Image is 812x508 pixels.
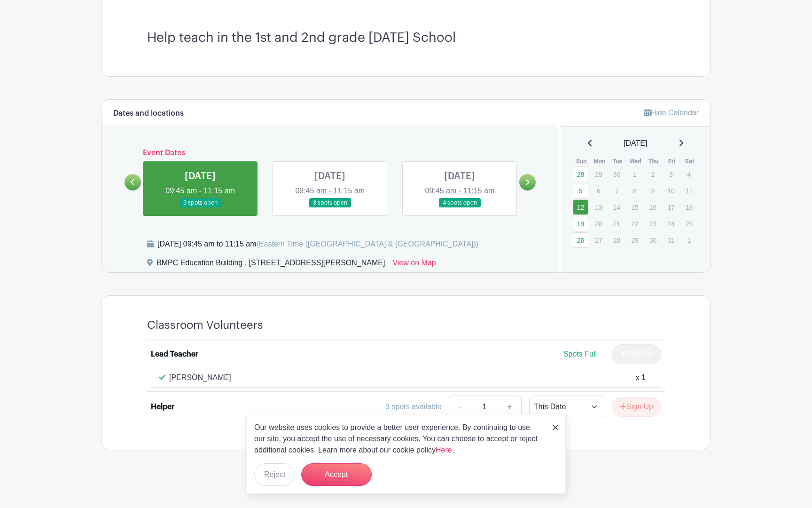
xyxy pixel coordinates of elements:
p: 15 [627,200,642,214]
p: 7 [609,183,625,198]
p: 11 [681,183,697,198]
p: 3 [663,167,679,182]
div: Lead Teacher [151,349,198,360]
th: Mon [590,157,609,166]
th: Wed [626,157,645,166]
p: 17 [663,200,679,214]
a: 19 [573,216,588,231]
th: Thu [645,157,663,166]
a: Hide Calendar [644,109,699,117]
div: x 1 [636,372,646,383]
a: + [498,396,522,418]
p: 13 [591,200,606,214]
div: [DATE] 09:45 am to 11:15 am [157,238,478,250]
button: Accept [301,463,372,486]
div: BMPC Education Building , [STREET_ADDRESS][PERSON_NAME] [156,257,385,272]
a: Here [436,446,452,454]
p: 1 [627,167,642,182]
p: 21 [609,216,625,231]
p: 22 [627,216,642,231]
p: 27 [591,233,606,247]
a: 28 [573,167,588,182]
th: Fri [663,157,681,166]
p: 30 [645,233,661,247]
div: 3 spots available [385,401,441,413]
img: close_button-5f87c8562297e5c2d7936805f587ecaba9071eb48480494691a3f1689db116b3.svg [553,425,558,430]
a: 5 [573,183,588,198]
p: 29 [627,233,642,247]
div: Helper [151,401,174,413]
h3: Help teach in the 1st and 2nd grade [DATE] School [147,30,665,46]
p: 14 [609,200,625,214]
p: 29 [591,167,606,182]
p: 23 [645,216,661,231]
p: 2 [645,167,661,182]
p: 18 [681,200,697,214]
p: 31 [663,233,679,247]
p: 16 [645,200,661,214]
th: Tue [609,157,627,166]
a: 26 [573,232,588,248]
button: Reject [254,463,295,486]
th: Sun [572,157,591,166]
p: 6 [591,183,606,198]
span: (Eastern Time ([GEOGRAPHIC_DATA] & [GEOGRAPHIC_DATA])) [256,240,478,248]
a: View on Map [392,257,436,272]
p: 25 [681,216,697,231]
p: 8 [627,183,642,198]
p: 4 [681,167,697,182]
p: Our website uses cookies to provide a better user experience. By continuing to use our site, you ... [254,422,543,456]
p: 9 [645,183,661,198]
a: 12 [573,199,588,215]
p: 30 [609,167,625,182]
a: - [449,396,470,418]
h6: Dates and locations [113,109,184,118]
span: [DATE] [624,138,647,149]
span: Spots Full [563,350,597,358]
p: [PERSON_NAME] [169,372,231,383]
h6: Event Dates [141,149,519,158]
p: 24 [663,216,679,231]
p: 20 [591,216,606,231]
th: Sat [681,157,699,166]
h4: Classroom Volunteers [147,318,263,332]
p: 10 [663,183,679,198]
p: 1 [681,233,697,247]
button: Sign Up [612,397,661,417]
p: 28 [609,233,625,247]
